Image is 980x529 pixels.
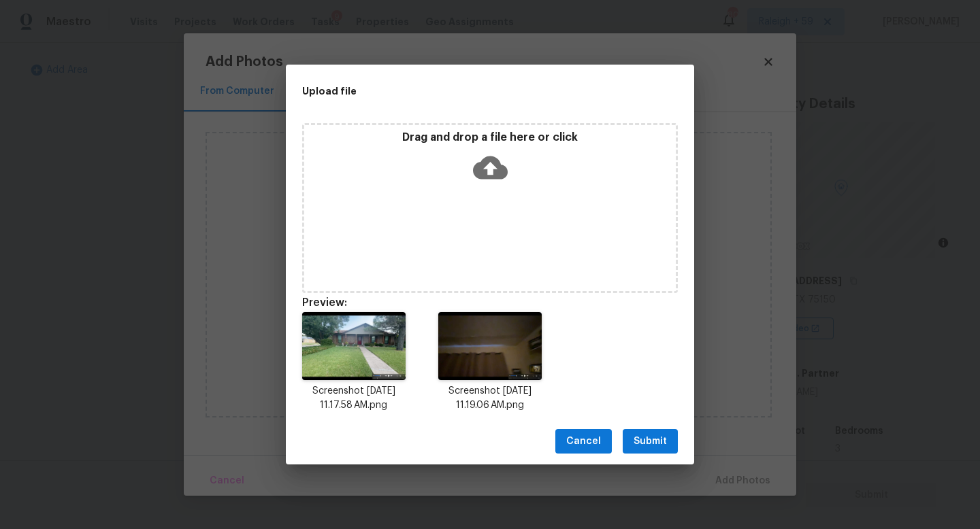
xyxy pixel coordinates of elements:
[566,433,601,450] span: Cancel
[302,384,406,413] p: Screenshot [DATE] 11.17.58 AM.png
[634,433,667,450] span: Submit
[302,84,617,99] h2: Upload file
[302,312,406,380] img: XjmkAAAAYhPl3jQ9SCeteCBAgQIAAAQIECBAgQIDATUAAfXvUHgIECBAgQIAAAQIECBAgQIAAAQIECBAgQIAAAQIECBAgQIAA...
[623,429,678,454] button: Submit
[555,429,612,454] button: Cancel
[438,384,542,413] p: Screenshot [DATE] 11.19.06 AM.png
[304,131,676,145] p: Drag and drop a file here or click
[438,312,542,380] img: L8bbms7r59q76tXjerzc+lfuolyve+lL66BAgQIECAAAECBAgQIECAAAECBAgQIECAAAECBAgQIECAAAECBAgQIECAAAECBAi...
